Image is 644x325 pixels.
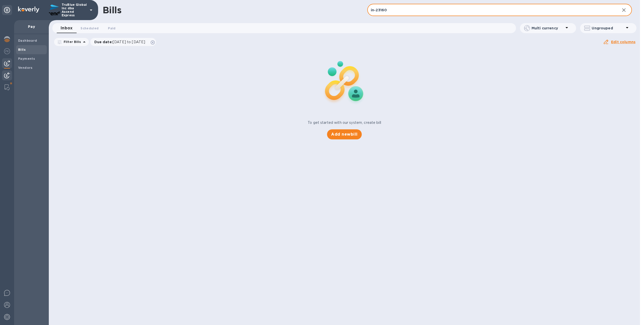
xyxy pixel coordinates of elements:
[103,5,121,15] h1: Bills
[113,40,145,44] span: [DATE] to [DATE]
[18,66,33,70] b: Vendors
[18,24,45,29] p: Pay
[62,3,87,17] p: TruBlue Global Inc dba Ascend Express
[18,39,37,42] b: Dashboard
[18,57,35,61] b: Payments
[2,5,12,15] div: Unpin categories
[532,26,564,31] p: Multi currency
[62,40,81,44] p: Filter Bills
[4,48,10,54] img: Foreign exchange
[80,26,99,31] span: Scheduled
[18,7,39,13] img: Logo
[592,26,624,31] p: Ungrouped
[94,39,148,44] p: Due date :
[108,26,115,31] span: Paid
[327,129,361,139] button: Add newbill
[308,120,381,125] p: To get started with our system, create bill
[611,40,635,44] u: Edit columns
[331,131,357,137] span: Add new bill
[18,48,26,51] b: Bills
[61,25,72,32] span: Inbox
[90,38,156,46] div: Due date:[DATE] to [DATE]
